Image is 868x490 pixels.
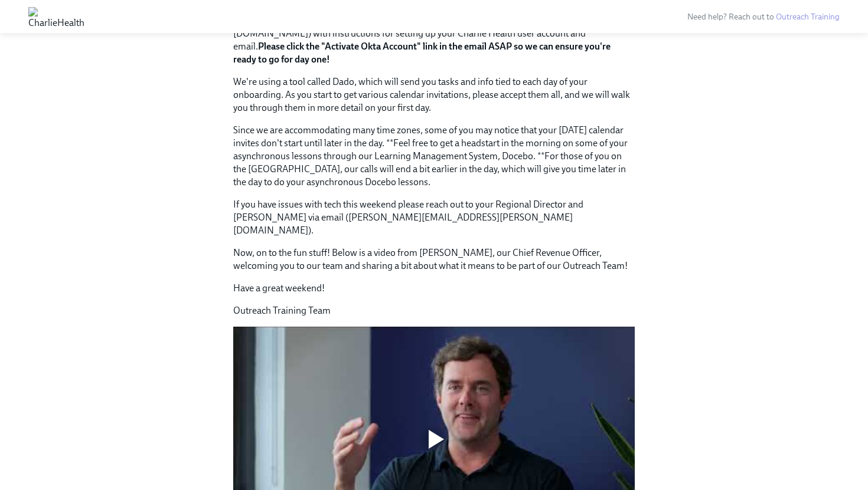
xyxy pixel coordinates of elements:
p: Have a great weekend! [233,282,635,295]
p: Now, on to the fun stuff! Below is a video from [PERSON_NAME], our Chief Revenue Officer, welcomi... [233,246,635,272]
p: Outreach Training Team [233,304,635,317]
p: Since we are accommodating many time zones, some of you may notice that your [DATE] calendar invi... [233,124,635,189]
span: Need help? Reach out to [687,12,840,22]
img: CharlieHealth [28,7,84,26]
strong: Please click the "Activate Okta Account" link in the email ASAP so we can ensure you're ready to ... [233,41,611,65]
p: If you have issues with tech this weekend please reach out to your Regional Director and [PERSON_... [233,198,635,237]
p: We're using a tool called Dado, which will send you tasks and info tied to each day of your onboa... [233,75,635,114]
a: Outreach Training [776,12,840,22]
p: You will be receiving a "Welcome to [PERSON_NAME] Health" email from Okta ([EMAIL_ADDRESS][DOMAIN... [233,14,635,66]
